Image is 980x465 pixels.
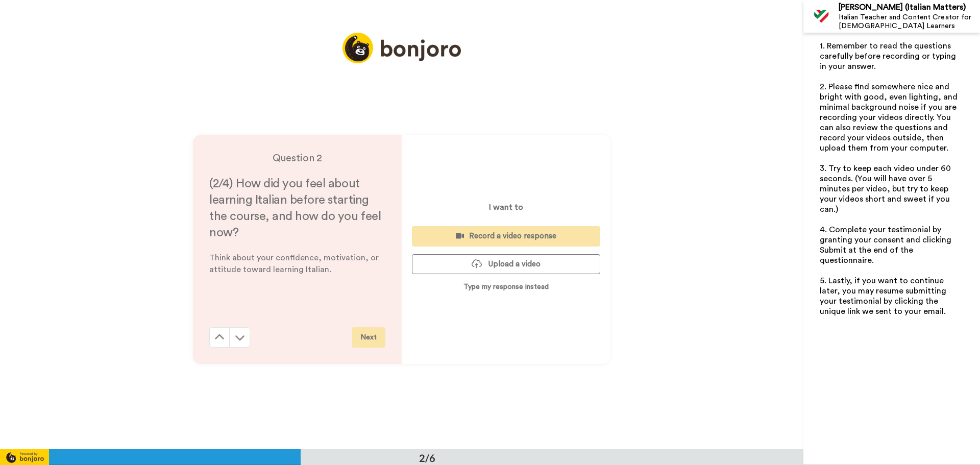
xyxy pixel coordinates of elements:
button: Record a video response [412,226,600,246]
span: 2. Please find somewhere nice and bright with good, even lighting, and minimal background noise i... [820,83,960,152]
span: 4. Complete your testimonial by granting your consent and clicking Submit at the end of the quest... [820,226,953,264]
div: [PERSON_NAME] (Italian Matters) [839,3,979,12]
p: I want to [489,201,523,213]
div: 2/6 [403,451,452,465]
span: 1. Remember to read the questions carefully before recording or typing in your answer. [820,42,958,70]
div: Italian Teacher and Content Creator for [DEMOGRAPHIC_DATA] Learners [839,13,979,31]
img: Profile Image [809,4,834,29]
button: Upload a video [412,254,600,274]
button: Next [352,327,385,348]
div: Record a video response [420,231,592,241]
span: Think about your confidence, motivation, or attitude toward learning Italian. [209,254,381,274]
span: 5. Lastly, if you want to continue later, you may resume submitting your testimonial by clicking ... [820,277,948,315]
p: Type my response instead [463,282,549,292]
h4: Question 2 [209,151,385,165]
span: (2/4) How did you feel about learning Italian before starting the course, and how do you feel now? [209,178,384,239]
span: 3. Try to keep each video under 60 seconds. (You will have over 5 minutes per video, but try to k... [820,164,953,213]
